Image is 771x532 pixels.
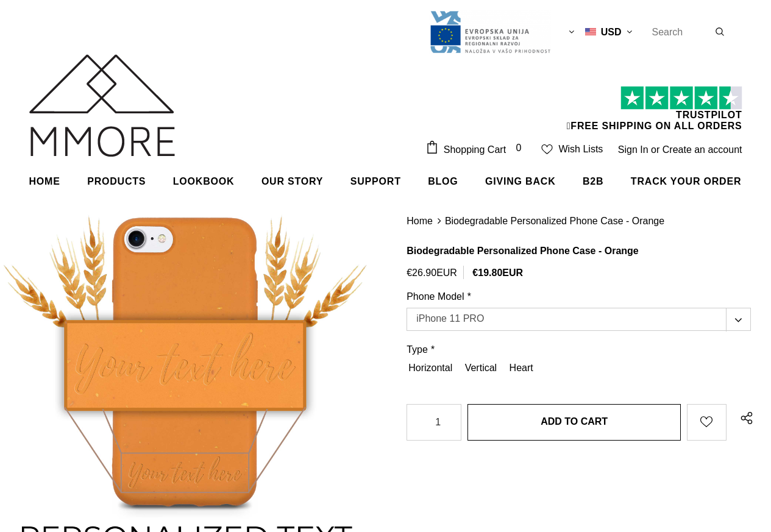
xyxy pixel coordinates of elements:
[558,144,603,155] span: Wish Lists
[350,176,401,186] span: support
[428,166,458,196] a: Blog
[445,216,664,227] span: Biodegradable Personalized Phone Case - Orange
[407,216,433,227] a: Home
[173,166,235,196] a: Lookbook
[485,176,555,186] span: Giving back
[463,361,499,381] label: Vertical
[407,344,428,355] span: Type
[651,144,659,155] span: or
[508,361,535,381] label: Heart
[29,176,60,186] span: Home
[425,92,742,131] span: FREE SHIPPING ON ALL ORDERS
[29,54,175,157] img: MMORE Cases
[407,361,454,381] label: Horizontal
[173,176,235,186] span: Lookbook
[583,166,603,196] a: B2B
[585,26,596,37] img: USD
[261,176,323,186] span: Our Story
[444,144,506,155] span: Shopping Cart
[350,166,401,196] a: support
[512,141,526,155] span: 0
[601,27,622,38] span: USD
[429,10,551,54] img: Javni Razpis
[425,140,531,158] a: Shopping Cart 0
[645,24,715,40] input: Search Site
[261,166,323,196] a: Our Story
[407,246,639,256] span: Biodegradable Personalized Phone Case - Orange
[29,166,60,196] a: Home
[618,144,648,155] a: Sign In
[407,291,464,302] span: Phone Model
[472,268,523,278] span: €19.80EUR
[663,144,742,155] a: Create an account
[485,166,555,196] a: Giving back
[87,166,146,196] a: Products
[631,166,741,196] a: Track your order
[407,268,457,278] span: €26.90EUR
[676,110,742,120] a: Trustpilot
[467,404,681,441] input: Add to cart
[631,176,741,186] span: Track your order
[583,176,603,186] span: B2B
[428,176,458,186] span: Blog
[541,140,603,160] a: Wish Lists
[407,308,751,330] label: iPhone 11 PRO
[429,26,551,37] a: Javni Razpis
[620,86,742,110] img: Trust Pilot Stars
[87,176,146,186] span: Products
